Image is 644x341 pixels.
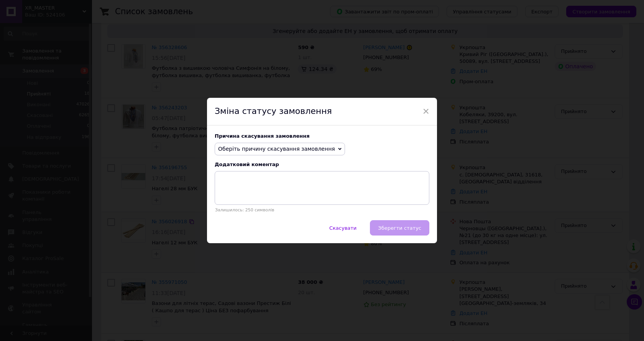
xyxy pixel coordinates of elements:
span: × [422,105,429,118]
div: Причина скасування замовлення [215,133,429,139]
div: Додатковий коментар [215,161,429,167]
div: Зміна статусу замовлення [207,98,437,125]
span: Оберіть причину скасування замовлення [218,146,335,152]
span: Скасувати [329,225,356,231]
p: Залишилось: 250 символів [215,208,429,213]
button: Скасувати [321,220,365,236]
